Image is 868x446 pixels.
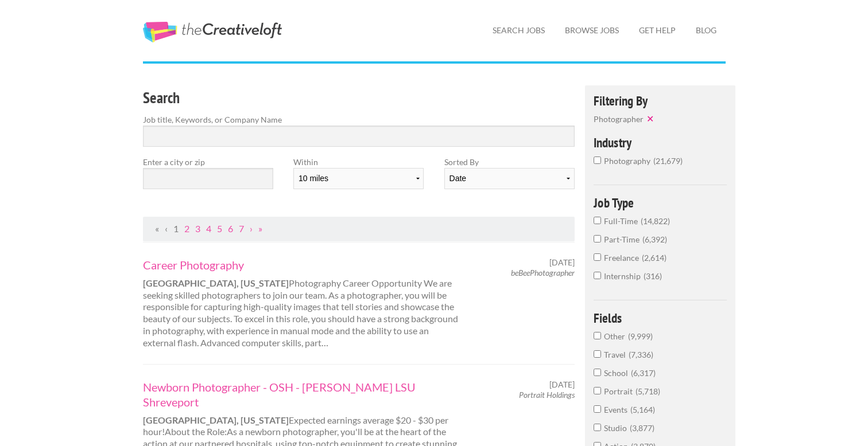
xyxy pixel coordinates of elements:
[143,414,289,425] strong: [GEOGRAPHIC_DATA], [US_STATE]
[653,156,683,166] span: 21,679
[630,17,685,44] a: Get Help
[594,405,601,413] input: Events5,164
[483,17,554,44] a: Search Jobs
[549,257,575,268] span: [DATE]
[444,156,575,168] label: Sorted By
[641,216,670,226] span: 14,822
[519,390,575,400] em: Portrait Holdings
[143,277,289,288] strong: [GEOGRAPHIC_DATA], [US_STATE]
[133,257,472,349] div: Photography Career Opportunity We are seeking skilled photographers to join our team. As a photog...
[604,405,630,414] span: Events
[594,157,601,164] input: photography21,679
[630,423,654,433] span: 3,877
[143,87,575,109] h3: Search
[594,217,601,224] input: Full-Time14,822
[594,272,601,279] input: Internship316
[631,368,656,378] span: 6,317
[195,223,200,234] a: Page 3
[143,22,282,42] a: The Creative Loft
[143,257,462,272] a: Career Photography
[630,405,655,414] span: 5,164
[604,156,653,166] span: photography
[594,253,601,261] input: Freelance2,614
[594,311,727,324] h4: Fields
[250,223,253,234] a: Next Page
[293,156,424,168] label: Within
[594,235,601,242] input: Part-Time6,392
[604,350,629,359] span: Travel
[444,168,575,189] select: Sort results by
[184,223,189,234] a: Page 2
[644,113,660,124] button: ✕
[604,234,642,244] span: Part-Time
[511,268,575,277] em: beBeePhotographer
[594,196,727,209] h4: Job Type
[594,94,727,107] h4: Filtering By
[604,423,630,433] span: Studio
[629,350,653,359] span: 7,336
[594,136,727,149] h4: Industry
[604,331,628,341] span: Other
[594,424,601,431] input: Studio3,877
[594,369,601,376] input: School6,317
[687,17,726,44] a: Blog
[206,223,211,234] a: Page 4
[258,223,262,234] a: Last Page, Page 2168
[228,223,233,234] a: Page 6
[642,253,666,263] span: 2,614
[143,380,462,409] a: Newborn Photographer - OSH - [PERSON_NAME] LSU Shreveport
[217,223,222,234] a: Page 5
[642,234,667,244] span: 6,392
[644,271,662,281] span: 316
[594,350,601,358] input: Travel7,336
[155,223,159,234] span: First Page
[239,223,244,234] a: Page 7
[604,368,631,378] span: School
[604,271,644,281] span: Internship
[604,253,642,263] span: Freelance
[604,216,641,226] span: Full-Time
[556,17,628,44] a: Browse Jobs
[143,126,575,147] input: Search
[628,331,653,341] span: 9,999
[549,380,575,390] span: [DATE]
[594,114,644,124] span: Photographer
[165,223,168,234] span: Previous Page
[635,386,660,396] span: 5,718
[143,114,575,126] label: Job title, Keywords, or Company Name
[173,223,179,234] a: Page 1
[594,332,601,339] input: Other9,999
[143,156,273,168] label: Enter a city or zip
[604,386,635,396] span: Portrait
[594,387,601,394] input: Portrait5,718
